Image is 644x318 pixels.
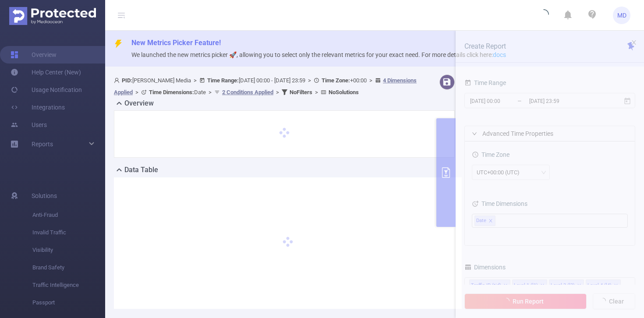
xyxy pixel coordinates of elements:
h2: Data Table [124,165,158,175]
span: MD [617,7,626,24]
a: Usage Notification [11,81,82,99]
span: > [133,89,141,95]
span: > [191,77,199,84]
i: icon: loading [538,9,549,21]
i: icon: user [114,78,122,83]
span: Traffic Intelligence [32,276,105,294]
b: Time Zone: [322,77,350,84]
span: Solutions [32,187,57,205]
i: icon: thunderbolt [114,39,123,48]
span: > [206,89,214,95]
b: Time Range: [207,77,239,84]
b: No Filters [290,89,312,95]
span: > [367,77,375,84]
i: icon: close [631,39,637,46]
span: We launched the new metrics picker 🚀, allowing you to select only the relevant metrics for your e... [131,51,506,58]
span: [PERSON_NAME] Media [DATE] 00:00 - [DATE] 23:59 +00:00 [114,77,417,95]
span: Visibility [32,241,105,259]
a: docs [493,51,506,58]
button: icon: close [631,38,637,47]
span: Date [149,89,206,95]
span: Brand Safety [32,259,105,276]
a: Help Center (New) [11,64,81,81]
span: Reports [32,141,53,148]
b: Time Dimensions : [149,89,194,95]
span: > [305,77,314,84]
a: Reports [32,135,53,153]
span: > [273,89,282,95]
span: Passport [32,294,105,311]
a: Integrations [11,99,65,116]
b: No Solutions [329,89,359,95]
h2: Overview [124,98,154,109]
b: PID: [122,77,132,84]
span: > [312,89,321,95]
span: Anti-Fraud [32,206,105,224]
a: Overview [11,46,57,64]
img: Protected Media [9,7,96,25]
u: 2 Conditions Applied [222,89,273,95]
span: Invalid Traffic [32,224,105,241]
a: Users [11,116,47,134]
span: New Metrics Picker Feature! [131,39,221,47]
